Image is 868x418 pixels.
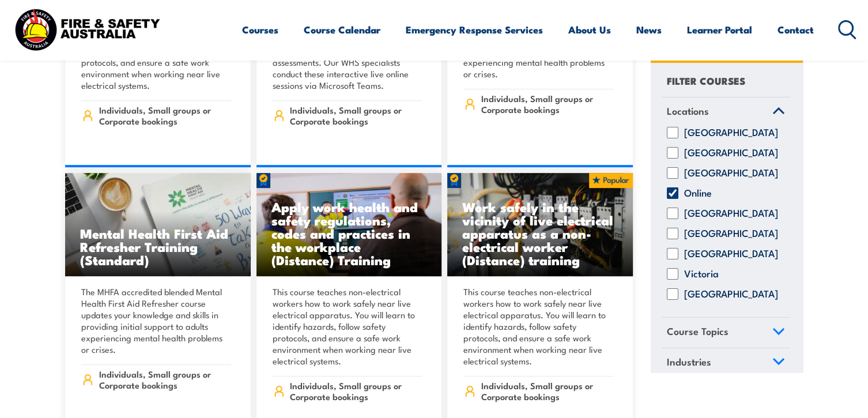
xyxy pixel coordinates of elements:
a: Course Topics [662,318,790,348]
span: Individuals, Small groups or Corporate bookings [481,380,613,402]
span: Course Topics [667,324,729,340]
img: Work safely in the vicinity of live electrical apparatus as a non-electrical worker (Distance) TR... [447,173,633,277]
span: Individuals, Small groups or Corporate bookings [99,104,231,126]
label: [GEOGRAPHIC_DATA] [684,148,778,159]
label: [GEOGRAPHIC_DATA] [684,248,778,260]
a: Contact [778,14,814,45]
a: Locations [662,97,790,127]
span: Locations [667,103,709,119]
a: Work safely in the vicinity of live electrical apparatus as a non-electrical worker (Distance) tr... [447,173,633,277]
a: About Us [568,14,611,45]
span: Individuals, Small groups or Corporate bookings [290,104,422,126]
p: This course teaches non-electrical workers how to work safely near live electrical apparatus. You... [273,286,422,367]
label: Online [684,188,712,199]
a: Courses [242,14,278,45]
h3: Work safely in the vicinity of live electrical apparatus as a non-electrical worker (Distance) tr... [462,200,618,266]
label: [GEOGRAPHIC_DATA] [684,168,778,179]
span: Individuals, Small groups or Corporate bookings [99,368,231,390]
a: Course Calendar [304,14,380,45]
h4: FILTER COURSES [667,73,745,88]
label: Victoria [684,269,719,280]
h3: Apply work health and safety regulations, codes and practices in the workplace (Distance) Training [271,200,427,266]
a: Mental Health First Aid Refresher Training (Standard) [65,173,251,277]
label: [GEOGRAPHIC_DATA] [684,208,778,220]
a: Emergency Response Services [406,14,543,45]
label: [GEOGRAPHIC_DATA] [684,228,778,240]
span: Individuals, Small groups or Corporate bookings [290,380,422,402]
img: Apply work health and safety regulations, codes and practices in the workplace (Distance) Training [256,173,442,277]
h3: Mental Health First Aid Refresher Training (Standard) [80,227,236,266]
label: [GEOGRAPHIC_DATA] [684,127,778,139]
label: [GEOGRAPHIC_DATA] [684,289,778,300]
p: The MHFA accredited blended Mental Health First Aid Refresher course updates your knowledge and s... [81,286,231,355]
span: Individuals, Small groups or Corporate bookings [481,93,613,115]
a: News [636,14,662,45]
p: This course teaches non-electrical workers how to work safely near live electrical apparatus. You... [463,286,613,367]
img: Mental Health First Aid Refresher (Standard) TRAINING (1) [65,173,251,277]
a: Learner Portal [687,14,752,45]
a: Industries [662,348,790,378]
span: Industries [667,354,711,370]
